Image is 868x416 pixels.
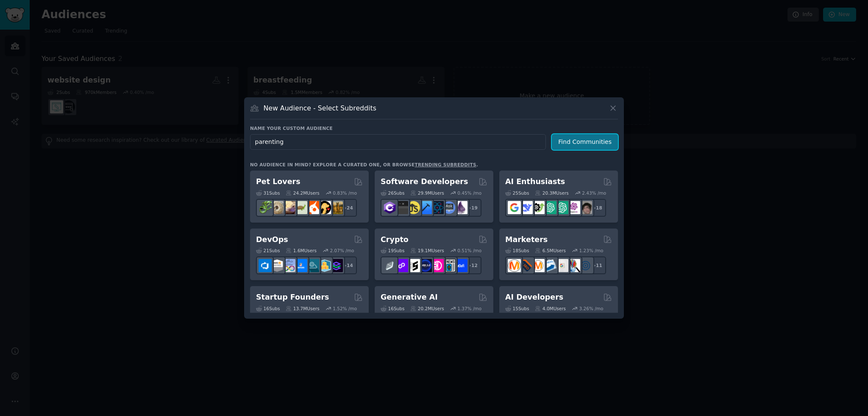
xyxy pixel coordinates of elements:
img: ArtificalIntelligence [579,201,592,214]
img: PlatformEngineers [330,259,343,272]
h2: AI Enthusiasts [505,176,565,187]
h2: Generative AI [381,292,438,303]
h2: Crypto [381,234,409,245]
img: Docker_DevOps [282,259,295,272]
img: CryptoNews [442,259,456,272]
h2: Pet Lovers [256,176,300,187]
div: 1.37 % /mo [457,306,481,311]
div: 1.52 % /mo [333,306,357,311]
div: 6.5M Users [535,248,566,253]
div: 15 Sub s [505,306,529,311]
div: 2.43 % /mo [582,190,606,196]
img: 0xPolygon [395,259,408,272]
div: 16 Sub s [381,306,404,311]
img: herpetology [259,201,272,214]
img: DeepSeek [520,201,533,214]
img: aws_cdk [318,259,331,272]
img: AWS_Certified_Experts [270,259,284,272]
div: 20.2M Users [410,306,444,311]
h2: Startup Founders [256,292,329,303]
div: 0.83 % /mo [333,190,357,196]
h2: DevOps [256,234,288,245]
input: Pick a short name, like "Digital Marketers" or "Movie-Goers" [250,134,546,150]
div: 31 Sub s [256,190,280,196]
img: AskMarketing [531,259,545,272]
img: DevOpsLinks [294,259,307,272]
img: reactnative [431,201,444,214]
div: + 19 [464,199,481,217]
img: AItoolsCatalog [531,201,545,214]
img: content_marketing [508,259,521,272]
div: 1.23 % /mo [579,248,604,253]
div: 20.3M Users [535,190,568,196]
div: 18 Sub s [505,248,529,253]
div: 24.2M Users [286,190,319,196]
img: defi_ [454,259,467,272]
a: trending subreddits [415,162,476,167]
img: csharp [383,201,396,214]
div: 0.51 % /mo [457,248,481,253]
img: web3 [419,259,432,272]
div: + 11 [588,256,606,274]
div: 19.1M Users [410,248,444,253]
img: MarketingResearch [567,259,580,272]
div: + 24 [339,199,357,217]
img: platformengineering [306,259,319,272]
div: 0.45 % /mo [457,190,481,196]
h3: Name your custom audience [250,125,618,131]
h3: New Audience - Select Subreddits [264,104,376,113]
div: 26 Sub s [381,190,404,196]
div: + 14 [339,256,357,274]
div: 3.26 % /mo [579,306,604,311]
div: 19 Sub s [381,248,404,253]
img: defiblockchain [431,259,444,272]
div: 1.6M Users [286,248,317,253]
img: software [395,201,408,214]
img: learnjavascript [407,201,420,214]
img: GoogleGeminiAI [508,201,521,214]
div: 21 Sub s [256,248,280,253]
h2: Software Developers [381,176,468,187]
div: 4.0M Users [535,306,566,311]
img: azuredevops [259,259,272,272]
div: 25 Sub s [505,190,529,196]
div: 13.7M Users [286,306,319,311]
div: 2.07 % /mo [330,248,354,253]
img: turtle [294,201,307,214]
img: dogbreed [330,201,343,214]
img: AskComputerScience [442,201,456,214]
img: chatgpt_prompts_ [555,201,568,214]
img: OnlineMarketing [579,259,592,272]
img: googleads [555,259,568,272]
div: + 18 [588,199,606,217]
img: bigseo [520,259,533,272]
img: cockatiel [306,201,319,214]
img: Emailmarketing [543,259,556,272]
div: No audience in mind? Explore a curated one, or browse . [250,162,478,168]
h2: Marketers [505,234,548,245]
h2: AI Developers [505,292,563,303]
div: + 12 [464,256,481,274]
img: PetAdvice [318,201,331,214]
img: ethstaker [407,259,420,272]
img: ethfinance [383,259,396,272]
img: OpenAIDev [567,201,580,214]
img: elixir [454,201,467,214]
button: Find Communities [552,134,618,150]
div: 16 Sub s [256,306,280,311]
img: leopardgeckos [282,201,295,214]
img: iOSProgramming [419,201,432,214]
img: chatgpt_promptDesign [543,201,556,214]
div: 29.9M Users [410,190,444,196]
img: ballpython [270,201,284,214]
